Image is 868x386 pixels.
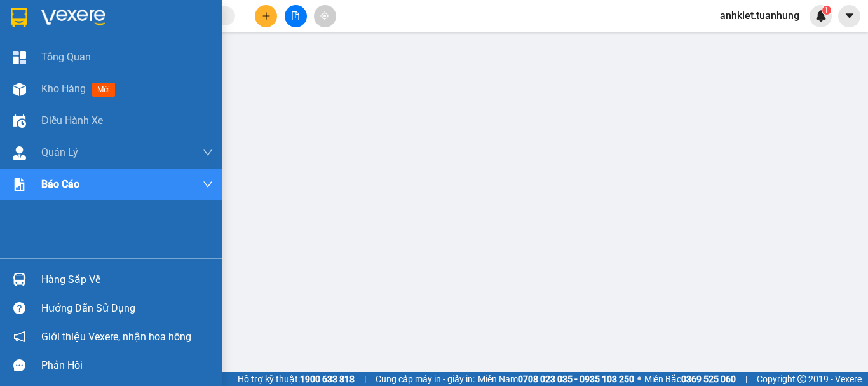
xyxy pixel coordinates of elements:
span: Tổng Quan [41,49,91,65]
img: warehouse-icon [13,114,26,128]
span: question-circle [13,302,25,314]
img: icon-new-feature [815,10,827,22]
div: Hàng sắp về [41,270,213,289]
img: solution-icon [13,178,26,191]
span: copyright [797,375,806,383]
span: mới [92,83,115,97]
div: Phản hồi [41,356,213,375]
span: anhkiet.tuanhung [710,8,810,24]
span: down [203,179,213,190]
button: caret-down [838,5,860,27]
span: down [203,148,213,158]
span: notification [13,331,25,343]
div: Hướng dẫn sử dụng [41,299,213,318]
span: Giới thiệu Vexere, nhận hoa hồng [41,329,191,345]
span: Điều hành xe [41,113,103,128]
span: caret-down [844,10,855,22]
button: aim [314,5,336,27]
sup: 1 [822,6,831,15]
span: file-add [291,11,300,20]
img: warehouse-icon [13,83,26,96]
img: logo-vxr [11,8,27,27]
strong: 0708 023 035 - 0935 103 250 [518,374,634,384]
span: Miền Nam [478,372,634,386]
button: plus [255,5,277,27]
span: Quản Lý [41,144,78,160]
span: plus [262,11,271,20]
span: aim [320,11,329,20]
span: Kho hàng [41,83,86,95]
img: dashboard-icon [13,51,26,64]
img: warehouse-icon [13,273,26,286]
button: file-add [285,5,307,27]
span: Miền Bắc [644,372,736,386]
span: message [13,359,25,371]
span: 1 [824,6,829,15]
span: Báo cáo [41,176,79,192]
span: ⚪️ [637,376,641,382]
span: Cung cấp máy in - giấy in: [376,372,475,386]
strong: 0369 525 060 [681,374,736,384]
span: | [745,372,747,386]
img: warehouse-icon [13,146,26,160]
span: Hỗ trợ kỹ thuật: [238,372,355,386]
strong: 1900 633 818 [300,374,355,384]
span: | [364,372,366,386]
